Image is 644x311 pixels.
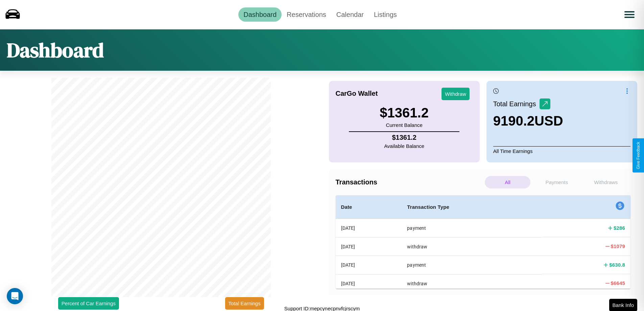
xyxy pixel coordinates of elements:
th: withdraw [402,237,542,256]
h4: $ 1079 [611,243,625,250]
th: [DATE] [336,274,402,292]
a: Reservations [282,7,331,22]
div: Give Feedback [636,142,641,169]
th: payment [402,256,542,274]
h3: 9190.2 USD [493,113,563,129]
h4: $ 286 [614,224,625,231]
button: Percent of Car Earnings [58,297,119,310]
p: Current Balance [380,120,429,130]
button: Open menu [620,5,639,24]
p: Payments [534,176,579,188]
button: Withdraw [442,88,470,100]
h4: $ 630.8 [609,261,625,268]
th: [DATE] [336,237,402,256]
h3: $ 1361.2 [380,105,429,120]
th: [DATE] [336,219,402,238]
a: Listings [369,7,402,22]
p: Withdraws [583,176,629,188]
a: Dashboard [238,7,282,22]
div: Open Intercom Messenger [7,288,23,304]
p: All Time Earnings [493,146,630,156]
p: Total Earnings [493,98,540,110]
h4: CarGo Wallet [336,90,378,97]
a: Calendar [331,7,369,22]
button: Total Earnings [225,297,264,310]
h4: $ 1361.2 [384,134,424,141]
h4: Transaction Type [407,203,536,211]
h1: Dashboard [7,36,104,64]
p: Available Balance [384,141,424,151]
h4: Date [341,203,397,211]
h4: Transactions [336,178,483,186]
th: payment [402,219,542,238]
th: [DATE] [336,256,402,274]
th: withdraw [402,274,542,292]
h4: $ 6645 [611,280,625,287]
p: All [485,176,530,188]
